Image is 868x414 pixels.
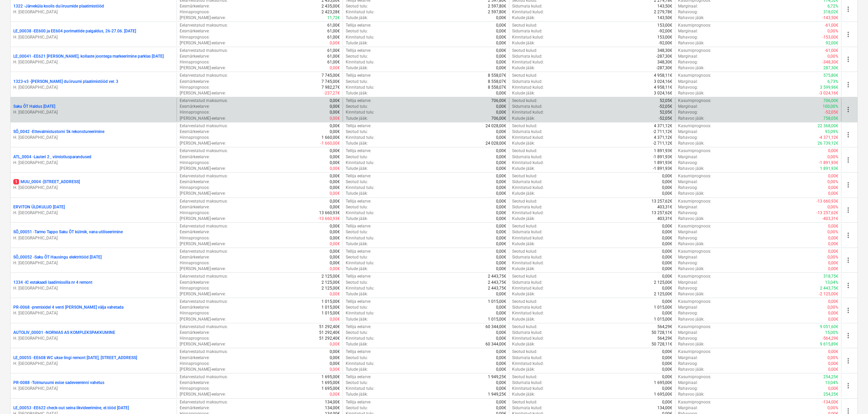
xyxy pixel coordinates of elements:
[180,23,228,28] p: Eelarvestatud maksumus :
[678,73,711,78] p: Kasumiprognoos :
[660,109,672,115] p: 52,05€
[496,59,506,65] p: 0,00€
[13,355,137,361] p: LE_00055 - EE608 WC ukse lingi remont [DATE], [STREET_ADDRESS]
[180,104,210,109] p: Eesmärkeelarve :
[346,23,371,28] p: Tellija eelarve :
[346,98,371,104] p: Tellija eelarve :
[827,28,838,34] p: 0,00%
[13,3,174,15] div: 1322 -Järveküla koolis duširuumide plaatimistöödH. [GEOGRAPHIC_DATA]
[678,129,698,135] p: Marginaal :
[13,54,164,59] p: LE_00041 - EE621 [PERSON_NAME], kollaste joontega markeerimine parklas [DATE]
[826,40,838,46] p: 92,00€
[512,54,542,59] p: Sidumata kulud :
[488,3,506,9] p: 2 597,80€
[180,166,226,172] p: [PERSON_NAME]-eelarve :
[678,166,704,172] p: Rahavoo jääk :
[13,154,91,160] p: ATL_0004 - Lauteri 2 , viimistlusparandused
[13,235,174,241] p: H. [GEOGRAPHIC_DATA]
[820,166,838,172] p: 1 891,93€
[13,104,55,109] p: Saku ÕT Haldus [DATE]
[13,380,104,386] p: PR-0088 - Tolmuruumi esise sadeveerenni vahetus
[327,15,340,21] p: 11,72€
[346,34,374,40] p: Kinnitatud tulu :
[13,210,174,216] p: H. [GEOGRAPHIC_DATA]
[180,135,210,141] p: Hinnaprognoos :
[327,48,340,54] p: 61,00€
[180,15,226,21] p: [PERSON_NAME]-eelarve :
[13,310,174,316] p: H. [GEOGRAPHIC_DATA]
[13,204,65,210] p: ERVITON ÜLDKULUD [DATE]
[180,154,210,160] p: Eesmärkeelarve :
[512,109,544,115] p: Kinnitatud kulud :
[13,135,174,141] p: H. [GEOGRAPHIC_DATA]
[13,380,174,391] div: PR-0088 -Tolmuruumi esise sadeveerenni vahetusH. [GEOGRAPHIC_DATA]
[678,54,698,59] p: Marginaal :
[180,98,228,104] p: Eelarvestatud maksumus :
[512,3,542,9] p: Sidumata kulud :
[512,15,535,21] p: Kulude jääk :
[13,9,174,15] p: H. [GEOGRAPHIC_DATA]
[13,280,92,285] p: 1334 - IC estakaadi laadimissilla nr 4 remont
[321,79,340,85] p: 7 745,00€
[180,3,210,9] p: Eesmärkeelarve :
[321,3,340,9] p: 2 435,00€
[346,104,368,109] p: Seotud tulu :
[330,166,340,172] p: 0,00€
[512,59,544,65] p: Kinnitatud kulud :
[678,28,698,34] p: Marginaal :
[13,34,174,40] p: H. [GEOGRAPHIC_DATA]
[823,116,838,121] p: 758,05€
[496,109,506,115] p: 0,00€
[818,141,838,146] p: 26 739,12€
[657,23,672,28] p: 153,00€
[827,154,838,160] p: 0,00%
[346,73,371,78] p: Tellija eelarve :
[496,40,506,46] p: 0,00€
[13,154,174,166] div: ATL_0004 -Lauteri 2 , viimistlusparandusedH. [GEOGRAPHIC_DATA]
[13,305,123,310] p: PR-0068 - premixidel 4 venti [PERSON_NAME] välja vahetada
[823,98,838,104] p: 706,00€
[180,123,228,129] p: Eelarvestatud maksumus :
[822,15,838,21] p: -143,50€
[512,154,542,160] p: Sidumata kulud :
[330,160,340,166] p: 0,00€
[346,85,374,90] p: Kinnitatud tulu :
[180,34,210,40] p: Hinnaprognoos :
[819,160,838,166] p: -1 891,93€
[485,141,506,146] p: 24 028,00€
[659,104,672,109] p: -52,05€
[512,65,535,71] p: Kulude jääk :
[656,65,672,71] p: -287,30€
[180,116,226,121] p: [PERSON_NAME]-eelarve :
[512,148,537,154] p: Seotud kulud :
[660,98,672,104] p: 52,05€
[330,116,340,121] p: 0,00€
[654,79,672,85] p: 3 024,16€
[819,135,838,141] p: -4 371,12€
[330,98,340,104] p: 0,00€
[346,129,368,135] p: Seotud tulu :
[822,59,838,65] p: -348,30€
[678,104,698,109] p: Marginaal :
[321,9,340,15] p: 2 423,28€
[844,281,852,290] span: more_vert
[180,85,210,90] p: Hinnaprognoos :
[180,79,210,85] p: Eesmärkeelarve :
[659,40,672,46] p: -92,00€
[496,148,506,154] p: 0,00€
[320,141,340,146] p: -1 660,00€
[496,48,506,54] p: 0,00€
[327,23,340,28] p: 61,00€
[488,73,506,78] p: 8 558,07€
[656,54,672,59] p: -287,30€
[657,34,672,40] p: 153,00€
[488,79,506,85] p: 8 558,07€
[346,54,368,59] p: Seotud tulu :
[13,129,104,135] p: SÕ_0042 - Ettevalmistustorni 5k rekonstureerimine
[827,54,838,59] p: 0,00%
[823,9,838,15] p: 318,02€
[844,306,852,314] span: more_vert
[653,141,672,146] p: -2 711,12€
[818,123,838,129] p: 22 368,00€
[512,23,537,28] p: Seotud kulud :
